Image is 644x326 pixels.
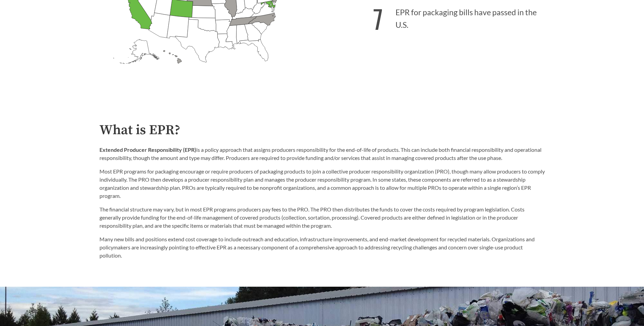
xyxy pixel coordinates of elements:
h2: What is EPR? [99,123,545,138]
p: is a policy approach that assigns producers responsibility for the end-of-life of products. This ... [99,146,545,162]
p: The financial structure may vary, but in most EPR programs producers pay fees to the PRO. The PRO... [99,205,545,230]
p: Most EPR programs for packaging encourage or require producers of packaging products to join a co... [99,167,545,200]
p: Many new bills and positions extend cost coverage to include outreach and education, infrastructu... [99,235,545,260]
strong: Extended Producer Responsibility (EPR) [99,146,196,153]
